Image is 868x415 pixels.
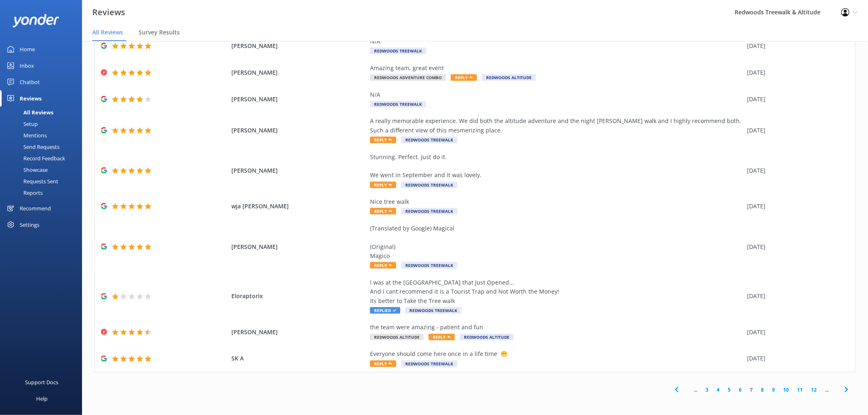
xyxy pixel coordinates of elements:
[451,74,477,81] span: Reply
[807,386,821,394] a: 12
[231,41,366,50] span: [PERSON_NAME]
[370,153,743,180] div: Stunning. Perfect. Just do it. We went in September and it was lovely.
[20,57,34,74] div: Inbox
[231,95,366,104] span: [PERSON_NAME]
[370,262,396,269] span: Reply
[401,137,457,143] span: Redwoods Treewalk
[779,386,793,394] a: 10
[5,141,59,153] div: Send Requests
[370,116,743,135] div: A really memorable experience. We did both the altitude adventure and the night [PERSON_NAME] wal...
[231,202,366,211] span: wja [PERSON_NAME]
[370,90,743,99] div: N/A
[5,153,65,164] div: Record Feedback
[231,292,366,301] span: Eloraptorix
[370,101,426,107] span: Redwoods Treewalk
[405,307,461,314] span: Redwoods Treewalk
[5,107,53,118] div: All Reviews
[231,242,366,251] span: [PERSON_NAME]
[401,360,457,367] span: Redwoods Treewalk
[370,74,446,81] span: Redwoods Adventure Combo
[20,217,39,233] div: Settings
[5,130,47,141] div: Mentions
[747,41,845,50] div: [DATE]
[747,126,845,135] div: [DATE]
[747,292,845,301] div: [DATE]
[5,130,82,141] a: Mentions
[747,202,845,211] div: [DATE]
[370,208,396,214] span: Reply
[231,126,366,135] span: [PERSON_NAME]
[5,141,82,153] a: Send Requests
[747,328,845,337] div: [DATE]
[690,386,702,394] span: ...
[401,208,457,214] span: Redwoods Treewalk
[370,197,743,206] div: Nice tree walk
[747,95,845,104] div: [DATE]
[370,137,396,143] span: Reply
[5,187,43,198] div: Reports
[36,390,48,407] div: Help
[20,200,51,217] div: Recommend
[713,386,724,394] a: 4
[5,153,82,164] a: Record Feedback
[747,68,845,77] div: [DATE]
[768,386,779,394] a: 9
[747,354,845,363] div: [DATE]
[370,278,743,306] div: I was at the [GEOGRAPHIC_DATA] that Just Opened... And i cant recommend it is a Tourist Trap and ...
[370,323,743,332] div: the team were amazing - patient and fun
[702,386,713,394] a: 3
[20,74,40,90] div: Chatbot
[401,262,457,269] span: Redwoods Treewalk
[231,354,366,363] span: SK A
[231,166,366,175] span: [PERSON_NAME]
[92,6,125,19] h3: Reviews
[747,166,845,175] div: [DATE]
[12,14,59,27] img: yonder-white-logo.png
[5,118,38,130] div: Setup
[747,242,845,251] div: [DATE]
[370,64,743,73] div: Amazing team, great event
[139,28,180,36] span: Survey Results
[5,107,82,118] a: All Reviews
[460,334,514,340] span: Redwoods Altitude
[231,68,366,77] span: [PERSON_NAME]
[429,334,455,340] span: Reply
[370,360,396,367] span: Reply
[735,386,746,394] a: 6
[370,182,396,188] span: Reply
[20,41,35,57] div: Home
[5,164,82,176] a: Showcase
[5,187,82,198] a: Reports
[746,386,757,394] a: 7
[20,90,41,107] div: Reviews
[370,224,743,261] div: (Translated by Google) Magical (Original) Magico
[482,74,536,81] span: Redwoods Altitude
[370,48,426,54] span: Redwoods Treewalk
[370,349,743,358] div: Everyone should come here once in a life time 😁
[5,164,48,176] div: Showcase
[231,328,366,337] span: [PERSON_NAME]
[5,176,58,187] div: Requests Sent
[757,386,768,394] a: 8
[25,374,59,390] div: Support Docs
[5,176,82,187] a: Requests Sent
[5,118,82,130] a: Setup
[370,37,743,46] div: N/A
[821,386,833,394] span: ...
[370,334,424,340] span: Redwoods Altitude
[370,307,400,314] span: Replied
[724,386,735,394] a: 5
[793,386,807,394] a: 11
[401,182,457,188] span: Redwoods Treewalk
[92,28,123,36] span: All Reviews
